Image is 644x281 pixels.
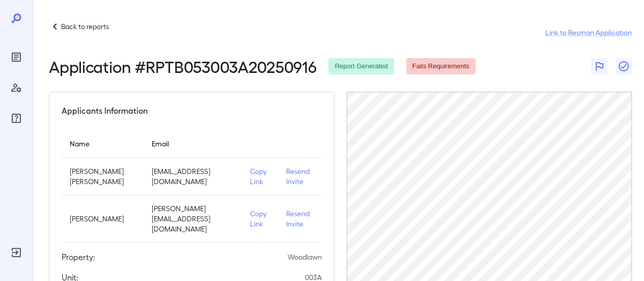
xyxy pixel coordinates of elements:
[152,203,233,234] p: [PERSON_NAME][EMAIL_ADDRESS][DOMAIN_NAME]
[62,251,95,263] h5: Property:
[286,209,314,229] p: Resend Invite
[286,166,314,187] p: Resend Invite
[61,21,109,32] p: Back to reports
[8,49,24,65] div: Reports
[249,166,269,187] p: Copy Link
[62,105,148,117] h5: Applicants Information
[70,214,135,224] p: [PERSON_NAME]
[62,129,322,243] table: simple table
[591,58,607,74] button: Flag Report
[249,209,269,229] p: Copy Link
[8,110,24,126] div: FAQ
[545,28,632,38] a: Link to Resman Application
[62,129,144,158] th: Name
[144,129,241,158] th: Email
[615,58,632,74] button: Close Report
[49,57,316,75] h2: Application # RPTB053003A20250916
[70,166,135,187] p: [PERSON_NAME] [PERSON_NAME]
[152,166,233,187] p: [EMAIL_ADDRESS][DOMAIN_NAME]
[8,244,24,261] div: Log Out
[8,80,24,96] div: Manage Users
[328,62,394,71] span: Report Generated
[406,62,475,71] span: Fails Requirements
[288,252,322,262] p: Woodlawn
